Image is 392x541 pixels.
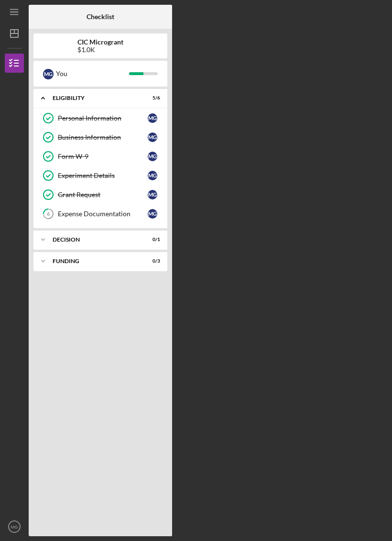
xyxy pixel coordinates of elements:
div: $1.0K [77,46,123,54]
div: FUNDING [53,258,136,264]
a: Experiment DetailsMG [38,166,163,185]
div: Personal Information [58,114,148,122]
div: M G [43,69,54,79]
div: M G [148,190,157,199]
div: Form W-9 [58,153,148,160]
div: 5 / 6 [143,95,160,101]
a: Personal InformationMG [38,109,163,128]
a: Business InformationMG [38,128,163,147]
div: Expense Documentation [58,210,148,218]
div: 0 / 1 [143,237,160,243]
button: MG [5,517,24,536]
text: MG [11,524,18,530]
a: 6Expense DocumentationMG [38,204,163,223]
div: 0 / 3 [143,258,160,264]
div: Decision [53,237,136,243]
div: You [56,66,129,82]
b: Checklist [87,13,114,21]
div: M G [148,113,157,123]
div: Experiment Details [58,172,148,179]
div: M G [148,209,157,219]
div: M G [148,132,157,142]
div: M G [148,152,157,161]
div: Business Information [58,133,148,141]
a: Form W-9MG [38,147,163,166]
tspan: 6 [47,211,50,217]
a: Grant RequestMG [38,185,163,204]
div: Grant Request [58,191,148,199]
div: ELIGIBILITY [53,95,136,101]
div: M G [148,171,157,180]
b: CIC Microgrant [77,38,123,46]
